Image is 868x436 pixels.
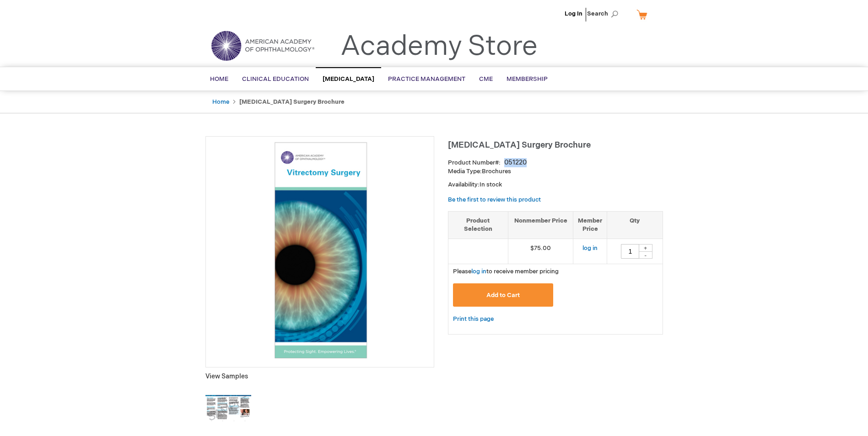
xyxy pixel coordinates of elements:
[388,75,465,83] span: Practice Management
[448,140,591,150] span: [MEDICAL_DATA] Surgery Brochure
[471,268,486,275] a: log in
[480,181,502,188] span: In stock
[607,211,663,239] th: Qty
[582,245,598,252] a: log in
[448,181,663,189] p: Availability:
[504,158,527,167] div: 051220
[639,251,652,259] div: -
[448,211,508,239] th: Product Selection
[205,386,251,431] img: Click to view
[479,75,493,83] span: CME
[239,98,345,106] strong: [MEDICAL_DATA] Surgery Brochure
[507,75,548,83] span: Membership
[453,314,494,325] a: Print this page
[212,98,229,106] a: Home
[323,75,374,83] span: [MEDICAL_DATA]
[573,211,607,239] th: Member Price
[448,167,663,176] p: Brochures
[340,30,538,63] a: Academy Store
[486,292,520,299] span: Add to Cart
[587,5,622,23] span: Search
[242,75,309,83] span: Clinical Education
[453,283,554,307] button: Add to Cart
[565,10,582,17] a: Log In
[205,372,434,381] p: View Samples
[448,196,541,203] a: Be the first to review this product
[508,239,573,264] td: $75.00
[210,141,429,360] img: Vitrectomy Surgery Brochure
[448,159,501,166] strong: Product Number
[210,75,228,83] span: Home
[448,168,482,175] strong: Media Type:
[453,268,559,275] span: Please to receive member pricing
[621,244,639,259] input: Qty
[508,211,573,239] th: Nonmember Price
[639,244,652,252] div: +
